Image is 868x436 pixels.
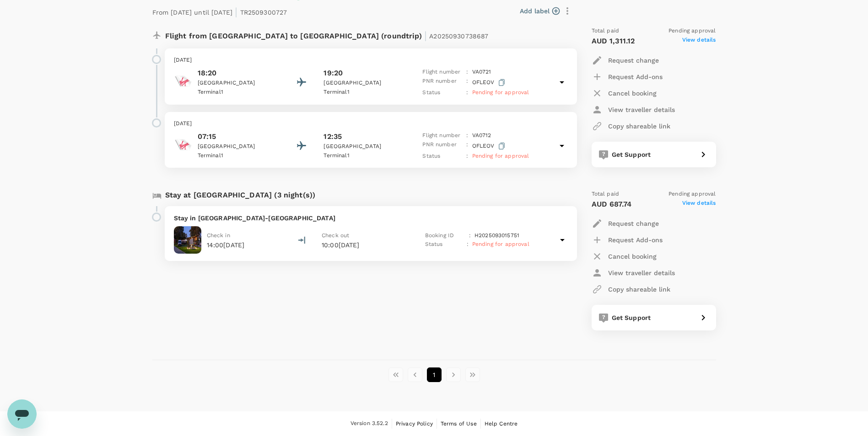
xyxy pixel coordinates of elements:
button: Request change [592,215,659,232]
p: Cancel booking [608,89,657,98]
span: Total paid [592,27,620,36]
p: 19:20 [323,68,343,79]
span: Pending for approval [472,153,529,159]
p: Flight number [422,131,463,140]
p: Terminal 1 [323,88,406,97]
span: Terms of Use [441,420,477,427]
button: Request Add-ons [592,69,663,85]
p: Status [422,88,463,97]
p: From [DATE] until [DATE] TR2509300727 [152,3,287,19]
p: : [466,77,468,88]
p: Terminal 1 [198,88,280,97]
span: | [235,5,237,18]
p: Copy shareable link [608,285,670,294]
p: : [466,68,468,77]
p: Stay in [GEOGRAPHIC_DATA]-[GEOGRAPHIC_DATA] [174,213,568,223]
p: Flight from [GEOGRAPHIC_DATA] to [GEOGRAPHIC_DATA] (roundtrip) [165,27,489,43]
span: | [424,29,427,42]
iframe: Button to launch messaging window [7,399,37,429]
p: VA 0712 [472,131,491,140]
img: Virgin Australia [174,72,192,90]
p: [GEOGRAPHIC_DATA] [198,79,280,88]
button: Copy shareable link [592,281,670,298]
span: View details [682,36,716,47]
p: PNR number [422,140,463,152]
p: : [466,88,468,97]
span: Help Centre [485,420,518,427]
button: Cancel booking [592,248,657,265]
button: View traveller details [592,101,675,118]
span: Check out [322,232,349,239]
p: Request change [608,219,659,228]
button: Copy shareable link [592,118,670,134]
span: Pending approval [669,190,716,199]
p: 12:35 [323,131,342,142]
button: Cancel booking [592,85,657,101]
p: Terminal 1 [323,151,406,160]
img: Discovery Parks-perth Airport [174,226,201,254]
button: View traveller details [592,265,675,281]
span: Check in [207,232,230,239]
p: Booking ID [425,231,465,240]
span: Version 3.52.2 [350,419,388,428]
p: Request change [608,56,659,65]
span: A20250930738687 [429,32,488,40]
p: Status [425,240,463,249]
span: Pending approval [669,27,716,36]
p: AUD 687.74 [592,199,632,210]
p: 10:00[DATE] [322,240,409,250]
p: : [466,131,468,140]
p: [DATE] [174,119,568,128]
p: [GEOGRAPHIC_DATA] [323,79,406,88]
p: [DATE] [174,56,568,65]
p: AUD 1,311.12 [592,36,635,47]
p: OFLEOV [472,140,507,152]
p: Request Add-ons [608,235,663,245]
p: [GEOGRAPHIC_DATA] [323,142,406,151]
p: Terminal 1 [198,151,280,160]
img: Virgin Australia [174,136,192,154]
p: : [467,240,469,249]
p: Status [422,152,463,161]
p: Stay at [GEOGRAPHIC_DATA] (3 night(s)) [165,190,316,201]
p: Cancel booking [608,252,657,261]
p: 07:15 [198,131,280,142]
span: View details [682,199,716,210]
nav: pagination navigation [386,367,482,382]
span: Pending for approval [472,241,529,247]
span: Total paid [592,190,620,199]
p: View traveller details [608,268,675,277]
p: PNR number [422,77,463,88]
p: OFLEOV [472,77,507,88]
p: H2025093015751 [474,231,519,240]
p: [GEOGRAPHIC_DATA] [198,142,280,151]
a: Terms of Use [441,419,477,429]
p: : [469,231,471,240]
span: Pending for approval [472,89,529,96]
p: : [466,140,468,152]
p: Flight number [422,68,463,77]
p: : [466,152,468,161]
p: VA 0721 [472,68,491,77]
p: View traveller details [608,105,675,114]
button: Request Add-ons [592,232,663,248]
p: Copy shareable link [608,122,670,131]
p: 18:20 [198,68,280,79]
p: Request Add-ons [608,72,663,81]
button: Request change [592,52,659,69]
a: Help Centre [485,419,518,429]
a: Privacy Policy [396,419,433,429]
span: Get Support [612,314,651,321]
button: Add label [520,6,560,16]
button: page 1 [427,367,442,382]
p: 14:00[DATE] [207,240,245,250]
span: Get Support [612,151,651,158]
span: Privacy Policy [396,420,433,427]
